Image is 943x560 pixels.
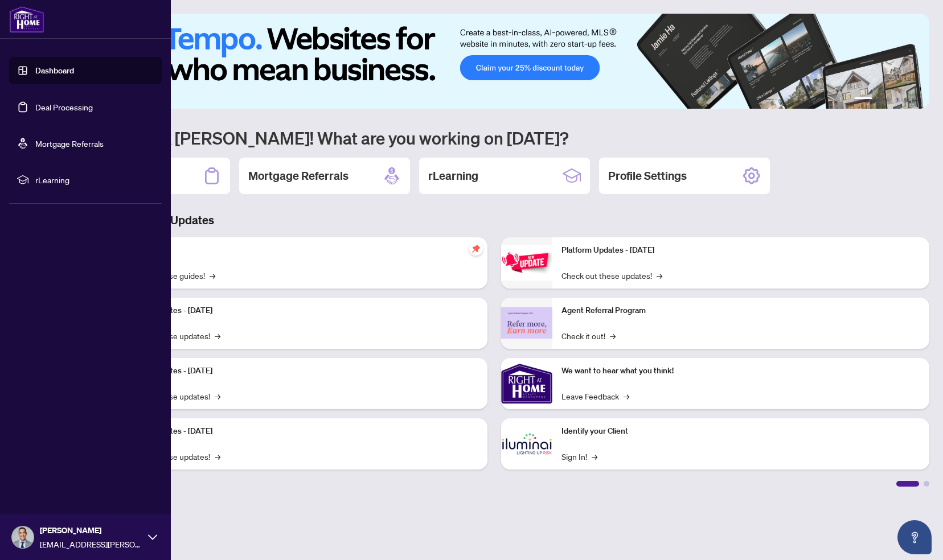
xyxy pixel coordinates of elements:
[120,365,478,377] p: Platform Updates - [DATE]
[469,242,483,256] span: pushpin
[35,65,74,76] a: Dashboard
[215,390,220,402] span: →
[561,244,920,257] p: Platform Updates - [DATE]
[561,330,616,342] a: Check it out!→
[886,97,891,102] button: 3
[35,174,154,186] span: rLearning
[35,138,104,149] a: Mortgage Referrals
[561,269,662,282] a: Check out these updates!→
[120,425,478,438] p: Platform Updates - [DATE]
[59,14,929,109] img: Slide 0
[59,212,929,228] h3: Brokerage & Industry Updates
[120,244,478,257] p: Self-Help
[592,450,597,463] span: →
[248,168,348,184] h2: Mortgage Referrals
[561,304,920,317] p: Agent Referral Program
[40,524,142,537] span: [PERSON_NAME]
[210,269,215,282] span: →
[35,102,93,112] a: Deal Processing
[561,425,920,438] p: Identify your Client
[897,520,932,554] button: Open asap
[9,6,44,33] img: logo
[854,97,872,102] button: 1
[501,358,552,409] img: We want to hear what you think!
[501,245,552,281] img: Platform Updates - June 23, 2025
[608,168,687,184] h2: Profile Settings
[428,168,478,184] h2: rLearning
[215,330,220,342] span: →
[913,97,918,102] button: 6
[877,97,881,102] button: 2
[12,526,34,548] img: Profile Icon
[215,450,220,463] span: →
[59,127,929,149] h1: Welcome back [PERSON_NAME]! What are you working on [DATE]?
[501,307,552,339] img: Agent Referral Program
[904,97,909,102] button: 5
[657,269,662,282] span: →
[561,450,597,463] a: Sign In!→
[561,365,920,377] p: We want to hear what you think!
[40,538,142,550] span: [EMAIL_ADDRESS][PERSON_NAME][DOMAIN_NAME]
[624,390,629,402] span: →
[501,418,552,470] img: Identify your Client
[610,330,616,342] span: →
[895,97,900,102] button: 4
[561,390,629,402] a: Leave Feedback→
[120,304,478,317] p: Platform Updates - [DATE]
